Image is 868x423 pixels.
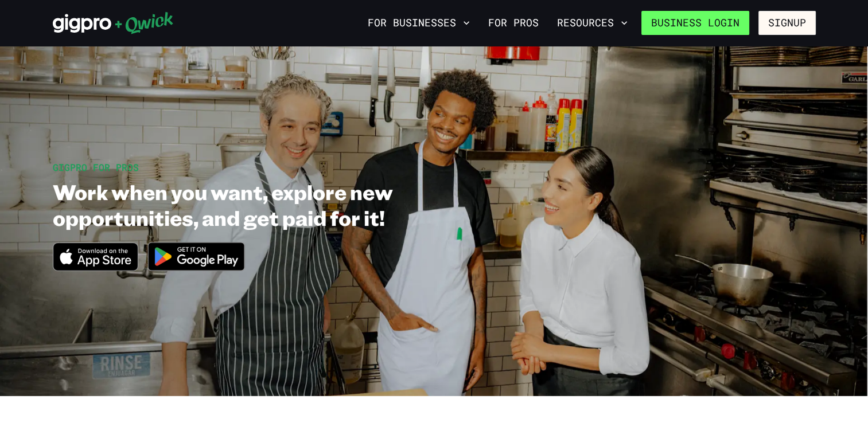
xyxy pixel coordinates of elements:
[641,11,749,35] a: Business Login
[53,179,511,230] h1: Work when you want, explore new opportunities, and get paid for it!
[141,235,252,278] img: Get it on Google Play
[484,13,543,33] a: For Pros
[53,261,139,273] a: Download on the App Store
[363,13,474,33] button: For Businesses
[552,13,632,33] button: Resources
[758,11,816,35] button: Signup
[53,161,139,173] span: GIGPRO FOR PROS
